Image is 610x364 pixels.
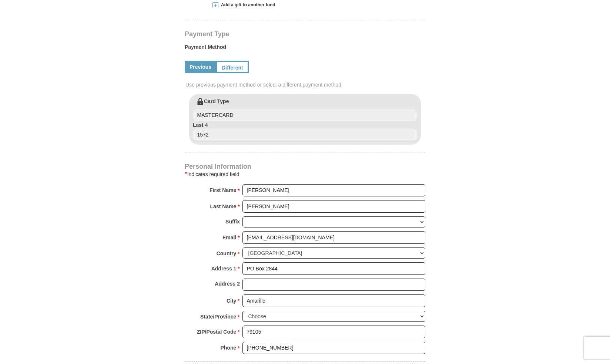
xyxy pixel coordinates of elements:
[225,216,240,227] strong: Suffix
[211,263,237,274] strong: Address 1
[210,201,237,212] strong: Last Name
[217,248,237,259] strong: Country
[185,170,425,179] div: Indicates required field
[185,31,425,37] h4: Payment Type
[185,164,425,169] h4: Personal Information
[200,311,236,322] strong: State/Province
[222,232,236,243] strong: Email
[193,109,417,121] input: Card Type
[215,279,240,289] strong: Address 2
[185,81,426,88] span: Use previous payment method or select a different payment method.
[185,43,425,54] label: Payment Method
[227,296,236,306] strong: City
[185,61,216,73] a: Previous
[216,61,249,73] a: Different
[193,129,417,141] input: Last 4
[210,185,236,195] strong: First Name
[197,327,237,337] strong: ZIP/Postal Code
[193,98,417,121] label: Card Type
[221,343,237,353] strong: Phone
[193,121,417,141] label: Last 4
[218,2,275,8] span: Add a gift to another fund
